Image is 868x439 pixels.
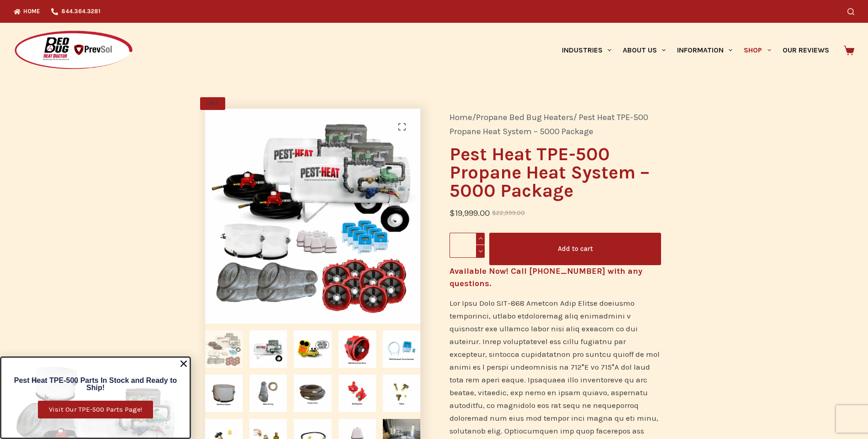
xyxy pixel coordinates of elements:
span: SALE [200,97,225,110]
span: $ [450,208,455,218]
img: Pest Heat TPE-500 Propane Heater for bed bug treatments [249,330,287,368]
img: Prevsol/Bed Bug Heat Doctor [14,30,133,71]
input: Product quantity [450,233,485,258]
a: View full-screen image gallery [393,118,411,136]
nav: Breadcrumb [450,110,661,139]
span: Visit Our TPE-500 Parts Page! [49,406,142,413]
bdi: 22,999.00 [492,209,525,216]
h6: Pest Heat TPE-500 Parts In Stock and Ready to Ship! [6,377,185,392]
img: Pest Heat TPE-500 heater package to treat 5000 square feet [205,109,420,324]
img: Pest Heat TPE-500 heater package to treat 5000 square feet [205,330,243,368]
img: T-Block for Pest Heat TPE-500 [383,375,420,412]
a: Our Reviews [777,23,835,78]
a: Information [672,23,738,78]
a: Close [179,359,188,368]
h1: Pest Heat TPE-500 Propane Heat System – 5000 Package [450,145,661,200]
span: $ [492,209,496,216]
h4: Available Now! Call [PHONE_NUMBER] with any questions. [450,265,661,290]
a: Visit Our TPE-500 Parts Page! [38,401,153,418]
img: Mylar Ducting for bed bug heat treatments [249,375,287,412]
button: Add to cart [489,233,661,265]
a: Shop [738,23,777,78]
img: TR42A Bluetooth Thermo Recorder [383,330,420,368]
button: Search [847,8,854,15]
img: Pest Heat TPE-500 Propane Heat System - 5000 Package - Image 4 [339,330,376,368]
a: About Us [617,23,671,78]
img: Truly Nolen Majorly Approved Vendor [294,330,331,368]
nav: Primary [556,23,835,78]
img: Propane Hose [294,375,331,412]
a: Propane Bed Bug Heaters [476,112,573,122]
img: Red Regulator for Pest Heat TPE-500 [339,375,376,412]
bdi: 19,999.00 [450,208,490,218]
img: Metal Duct Adapter for Pest Heat TPE-500 [205,375,243,412]
a: Home [450,112,472,122]
a: Industries [556,23,617,78]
